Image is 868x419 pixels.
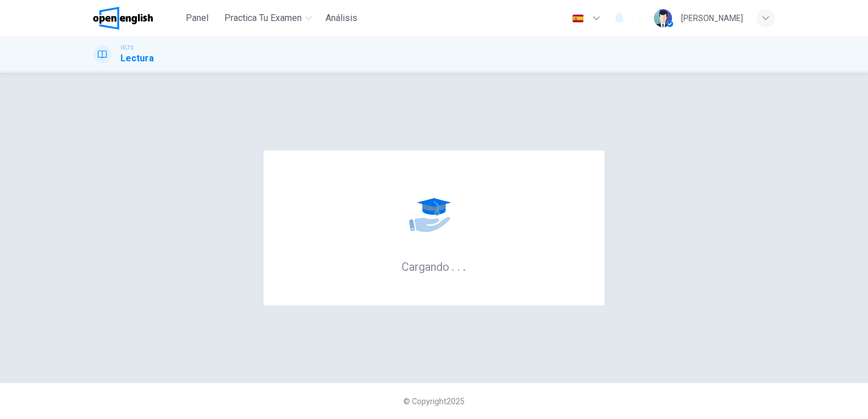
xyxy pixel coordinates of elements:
h6: . [462,256,466,275]
img: es [571,14,585,23]
button: Análisis [321,8,362,28]
img: Profile picture [654,9,672,27]
button: Practica tu examen [220,8,316,28]
span: © Copyright 2025 [403,397,465,406]
span: Practica tu examen [224,11,302,25]
span: Panel [186,11,208,25]
a: OpenEnglish logo [93,7,179,30]
img: OpenEnglish logo [93,7,153,30]
span: IELTS [120,44,133,52]
button: Panel [179,8,215,28]
span: Análisis [325,11,357,25]
h6: . [457,256,461,275]
div: [PERSON_NAME] [681,11,743,25]
h6: Cargando [402,259,466,274]
h6: . [451,256,455,275]
h1: Lectura [120,52,154,65]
